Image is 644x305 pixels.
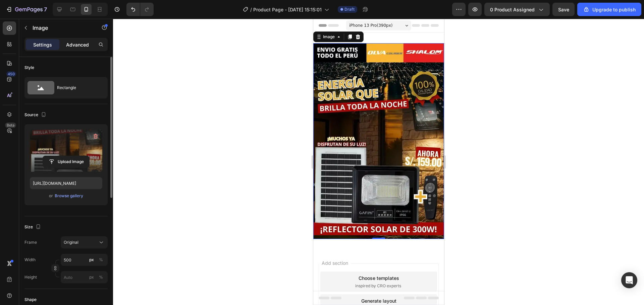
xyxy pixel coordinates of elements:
p: Advanced [66,41,89,48]
input: px% [61,271,108,283]
label: Height [24,274,37,280]
div: Rectangle [57,80,98,95]
div: px [89,257,94,263]
button: Original [61,236,108,248]
label: Frame [24,239,37,245]
button: Save [552,3,575,16]
button: Upload Image [43,156,90,168]
div: px [89,274,94,280]
span: Save [558,7,569,12]
div: 450 [6,71,16,77]
div: Source [24,110,48,120]
div: Undo/Redo [126,3,154,16]
input: px% [61,254,108,266]
div: % [99,257,103,263]
button: 0 product assigned [484,3,550,16]
label: Width [24,257,36,263]
iframe: Design area [313,19,444,305]
button: % [88,273,96,281]
div: Open Intercom Messenger [621,272,637,288]
button: px [97,256,105,264]
div: % [99,274,103,280]
button: 7 [3,3,50,16]
button: px [97,273,105,281]
button: % [88,256,96,264]
div: Shape [24,297,37,303]
span: Product Page - [DATE] 15:15:01 [253,6,322,13]
span: Draft [344,6,355,12]
span: Original [64,239,78,245]
input: https://example.com/image.jpg [30,177,102,189]
span: / [250,6,252,13]
p: Image [33,24,90,32]
div: Upgrade to publish [583,6,636,13]
p: Settings [33,41,52,48]
div: Style [24,65,34,71]
div: Beta [5,123,16,128]
p: 7 [44,5,47,13]
span: or [49,192,53,200]
button: Upgrade to publish [577,3,641,16]
span: 0 product assigned [490,6,535,13]
div: Browse gallery [55,193,83,199]
button: Browse gallery [54,193,84,199]
div: Size [24,223,42,232]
